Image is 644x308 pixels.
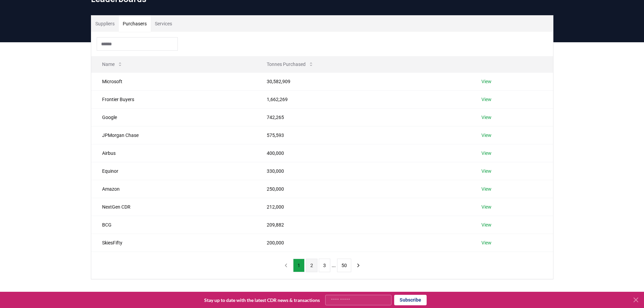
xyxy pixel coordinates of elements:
td: NextGen CDR [91,198,256,216]
a: View [481,150,492,157]
button: Name [97,57,128,71]
td: 200,000 [256,234,471,252]
button: 50 [337,259,351,272]
button: 2 [306,259,317,272]
td: 330,000 [256,162,471,180]
td: Microsoft [91,72,256,90]
td: Equinor [91,162,256,180]
a: View [481,204,492,210]
td: JPMorgan Chase [91,126,256,144]
a: View [481,132,492,139]
td: Google [91,108,256,126]
button: 3 [319,259,330,272]
a: View [481,78,492,85]
td: 575,593 [256,126,471,144]
td: 1,662,269 [256,90,471,108]
td: 212,000 [256,198,471,216]
td: 250,000 [256,180,471,198]
a: View [481,114,492,121]
td: 400,000 [256,144,471,162]
td: Amazon [91,180,256,198]
button: next page [353,259,364,272]
td: Airbus [91,144,256,162]
button: Suppliers [91,16,119,32]
td: 209,882 [256,216,471,234]
a: View [481,239,492,246]
button: 1 [293,259,305,272]
td: Frontier Buyers [91,90,256,108]
a: View [481,96,492,103]
td: 30,582,909 [256,72,471,90]
button: Services [151,16,176,32]
td: BCG [91,216,256,234]
td: SkiesFifty [91,234,256,252]
td: 742,265 [256,108,471,126]
button: Tonnes Purchased [261,57,319,71]
button: Purchasers [119,16,151,32]
li: ... [332,261,336,269]
a: View [481,186,492,192]
a: View [481,221,492,228]
a: View [481,168,492,174]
